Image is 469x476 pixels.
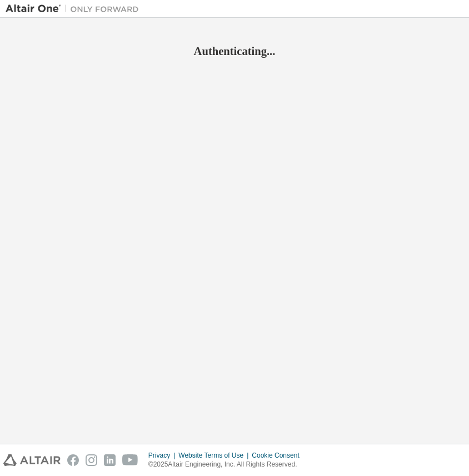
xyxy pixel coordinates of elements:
img: youtube.svg [122,454,138,466]
img: facebook.svg [67,454,79,466]
div: Website Terms of Use [178,451,252,460]
div: Cookie Consent [252,451,306,460]
img: linkedin.svg [104,454,116,466]
img: Altair One [6,3,144,14]
h2: Authenticating... [6,44,463,58]
p: © 2025 Altair Engineering, Inc. All Rights Reserved. [148,460,306,469]
img: altair_logo.svg [3,454,61,466]
img: instagram.svg [86,454,97,466]
div: Privacy [148,451,178,460]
